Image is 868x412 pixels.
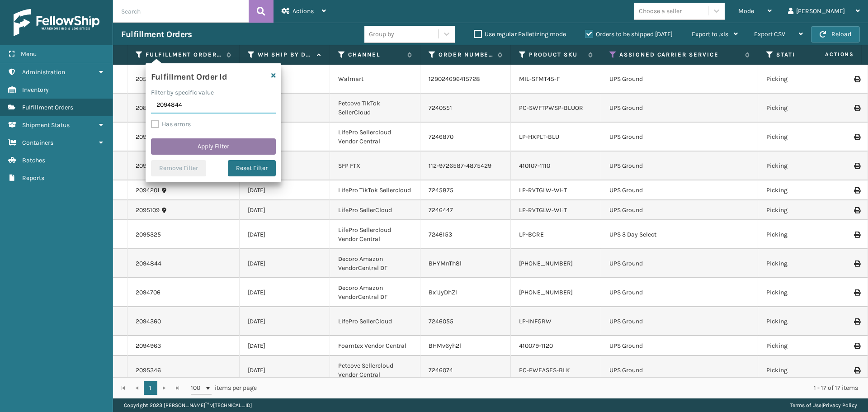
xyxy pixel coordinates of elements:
[519,133,559,141] a: LP-HXPLT-BLU
[758,65,849,94] td: Picking
[136,104,159,113] a: 2083411
[269,384,858,393] div: 1 - 17 of 17 items
[121,29,192,40] h3: Fulfillment Orders
[758,336,849,356] td: Picking
[854,163,859,169] i: Print Label
[22,86,49,94] span: Inventory
[758,249,849,278] td: Picking
[519,186,567,194] a: LP-RVTGLW-WHT
[240,307,330,336] td: [DATE]
[330,220,420,249] td: LifePro Sellercloud Vendor Central
[330,180,420,200] td: LifePro TikTok Sellercloud
[854,343,859,349] i: Print Label
[240,249,330,278] td: [DATE]
[420,200,511,220] td: 7246447
[151,120,191,128] label: Has errors
[519,231,544,238] a: LP-BCRE
[758,152,849,180] td: Picking
[811,26,860,43] button: Reload
[136,317,161,326] a: 2094360
[191,384,204,393] span: 100
[585,30,673,38] label: Orders to be shipped [DATE]
[151,88,214,97] label: Filter by specific value
[151,69,227,82] h4: Fulfillment Order Id
[519,260,573,267] a: [PHONE_NUMBER]
[330,94,420,123] td: Petcove TikTok SellerCloud
[420,249,511,278] td: BHYMnTh8l
[330,356,420,385] td: Petcove Sellercloud Vendor Central
[420,180,511,200] td: 7245875
[439,51,493,59] label: Order Number
[136,288,160,297] a: 2094706
[790,398,857,412] div: |
[136,341,161,350] a: 2094963
[240,65,330,94] td: [DATE]
[420,65,511,94] td: 129024696415728
[854,289,859,296] i: Print Label
[330,152,420,180] td: SFP FTX
[529,51,584,59] label: Product SKU
[136,186,160,195] a: 2094201
[420,220,511,249] td: 7246153
[240,180,330,200] td: [DATE]
[854,318,859,325] i: Print Label
[758,356,849,385] td: Picking
[758,307,849,336] td: Picking
[854,134,859,140] i: Print Label
[738,7,754,15] span: Mode
[144,381,157,395] a: 1
[601,249,758,278] td: UPS Ground
[854,76,859,82] i: Print Label
[601,220,758,249] td: UPS 3 Day Select
[519,289,573,296] a: [PHONE_NUMBER]
[758,278,849,307] td: Picking
[854,367,859,374] i: Print Label
[519,162,550,170] a: 410107-1110
[519,104,583,112] a: PC-SWFTPWSP-BLUOR
[692,30,728,38] span: Export to .xls
[420,307,511,336] td: 7246055
[601,356,758,385] td: UPS Ground
[776,51,831,59] label: Status
[854,207,859,213] i: Print Label
[601,152,758,180] td: UPS Ground
[330,65,420,94] td: Walmart
[22,139,53,147] span: Containers
[240,200,330,220] td: [DATE]
[330,200,420,220] td: LifePro SellerCloud
[601,200,758,220] td: UPS Ground
[136,206,160,215] a: 2095109
[258,51,312,59] label: WH Ship By Date
[601,278,758,307] td: UPS Ground
[369,29,394,39] div: Group by
[136,259,161,268] a: 2094844
[601,180,758,200] td: UPS Ground
[348,51,403,59] label: Channel
[758,200,849,220] td: Picking
[228,160,276,176] button: Reset Filter
[124,398,252,412] p: Copyright 2023 [PERSON_NAME]™ v [TECHNICAL_ID]
[601,336,758,356] td: UPS Ground
[823,402,857,408] a: Privacy Policy
[240,123,330,152] td: [DATE]
[601,123,758,152] td: UPS Ground
[420,123,511,152] td: 7246870
[758,123,849,152] td: Picking
[136,133,160,142] a: 2095514
[420,278,511,307] td: Bx1JyDhZl
[754,30,785,38] span: Export CSV
[854,260,859,267] i: Print Label
[151,138,276,155] button: Apply Filter
[790,402,821,408] a: Terms of Use
[330,336,420,356] td: Foamtex Vendor Central
[519,366,570,374] a: PC-PWEASES-BLK
[330,307,420,336] td: LifePro SellerCloud
[601,94,758,123] td: UPS Ground
[758,180,849,200] td: Picking
[519,75,560,83] a: MIL-SFMT45-F
[758,220,849,249] td: Picking
[854,105,859,111] i: Print Label
[191,381,257,395] span: items per page
[797,47,859,62] span: Actions
[420,356,511,385] td: 7246074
